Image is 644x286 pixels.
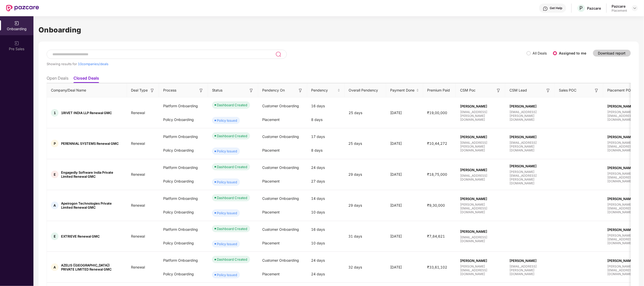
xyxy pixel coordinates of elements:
[217,102,248,108] div: Dashboard Created
[51,202,59,209] div: A
[217,226,248,231] div: Dashboard Created
[262,117,280,122] span: Placement
[217,241,237,246] div: Policy Issued
[51,140,59,147] div: P
[345,264,386,270] div: 32 days
[509,110,551,121] span: [EMAIL_ADDRESS][PERSON_NAME][DOMAIN_NAME]
[159,254,208,267] div: Platform Onboarding
[61,201,123,209] span: Apeirogon Technologies Private Limited Renewal GMC
[496,88,501,93] img: svg+xml;base64,PHN2ZyB3aWR0aD0iMTYiIGhlaWdodD0iMTYiIHZpZXdCb3g9IjAgMCAxNiAxNiIgZmlsbD0ibm9uZSIgeG...
[51,263,59,271] div: A
[51,233,59,240] div: E
[612,4,627,9] div: Pazcare
[509,259,551,263] span: [PERSON_NAME]
[423,111,451,115] span: ₹19,00,000
[150,88,155,93] img: svg+xml;base64,PHN2ZyB3aWR0aD0iMTYiIGhlaWdodD0iMTYiIHZpZXdCb3g9IjAgMCAxNiAxNiIgZmlsbD0ibm9uZSIgeG...
[587,6,601,11] div: Pazcare
[51,171,59,178] div: E
[262,87,285,93] span: Pendency On
[460,235,501,243] span: [EMAIL_ADDRESS][DOMAIN_NAME]
[61,111,112,115] span: 1RIVET INDIA LLP Renewal GMC
[390,87,415,93] span: Payment Done
[73,76,99,83] li: Closed Deals
[423,83,456,97] th: Premium Paid
[550,6,562,10] div: Get Help
[580,5,583,11] span: P
[460,110,501,121] span: [EMAIL_ADDRESS][PERSON_NAME][DOMAIN_NAME]
[159,205,208,219] div: Policy Onboarding
[199,88,204,93] img: svg+xml;base64,PHN2ZyB3aWR0aD0iMTYiIGhlaWdodD0iMTYiIHZpZXdCb3g9IjAgMCAxNiAxNiIgZmlsbD0ibm9uZSIgeG...
[159,161,208,174] div: Platform Onboarding
[423,265,451,269] span: ₹33,61,102
[533,51,547,55] label: All Deals
[307,174,345,188] div: 27 days
[509,170,551,185] span: [PERSON_NAME][EMAIL_ADDRESS][PERSON_NAME][DOMAIN_NAME]
[307,192,345,205] div: 14 days
[159,267,208,281] div: Policy Onboarding
[51,109,59,117] div: 1
[127,172,149,176] span: Renewal
[345,83,386,97] th: Overall Pendency
[423,172,451,176] span: ₹18,75,000
[217,118,237,123] div: Policy Issued
[262,272,280,276] span: Placement
[262,165,299,170] span: Customer Onboarding
[460,259,501,263] span: [PERSON_NAME]
[78,62,108,66] span: 10 companies/deals
[633,6,637,10] img: svg+xml;base64,PHN2ZyBpZD0iRHJvcGRvd24tMzJ4MzIiIHhtbG5zPSJodHRwOi8vd3d3LnczLm9yZy8yMDAwL3N2ZyIgd2...
[131,87,148,93] span: Deal Type
[275,51,281,57] img: svg+xml;base64,PHN2ZyB3aWR0aD0iMjQiIGhlaWdodD0iMjUiIHZpZXdCb3g9IjAgMCAyNCAyNSIgZmlsbD0ibm9uZSIgeG...
[593,50,631,57] button: Download report
[509,164,551,168] span: [PERSON_NAME]
[262,258,299,262] span: Customer Onboarding
[47,83,127,97] th: Company/Deal Name
[217,133,248,138] div: Dashboard Created
[386,83,423,97] th: Payment Done
[249,88,254,93] img: svg+xml;base64,PHN2ZyB3aWR0aD0iMTYiIGhlaWdodD0iMTYiIHZpZXdCb3g9IjAgMCAxNiAxNiIgZmlsbD0ibm9uZSIgeG...
[217,195,248,200] div: Dashboard Created
[345,203,386,208] div: 29 days
[386,172,423,177] div: [DATE]
[307,130,345,144] div: 17 days
[460,197,501,201] span: [PERSON_NAME]
[217,272,237,277] div: Policy Issued
[460,168,501,172] span: [PERSON_NAME]
[159,144,208,157] div: Policy Onboarding
[307,83,345,97] th: Pendency
[217,180,237,185] div: Policy Issued
[345,234,386,239] div: 31 days
[543,6,548,11] img: svg+xml;base64,PHN2ZyBpZD0iSGVscC0zMngzMiIgeG1sbnM9Imh0dHA6Ly93d3cudzMub3JnLzIwMDAvc3ZnIiB3aWR0aD...
[307,113,345,127] div: 8 days
[127,203,149,207] span: Renewal
[127,111,149,115] span: Renewal
[509,141,551,152] span: [EMAIL_ADDRESS][PERSON_NAME][DOMAIN_NAME]
[262,134,299,139] span: Customer Onboarding
[311,87,336,93] span: Pendency
[546,88,551,93] img: svg+xml;base64,PHN2ZyB3aWR0aD0iMTYiIGhlaWdodD0iMTYiIHZpZXdCb3g9IjAgMCAxNiAxNiIgZmlsbD0ibm9uZSIgeG...
[386,234,423,239] div: [DATE]
[460,229,501,234] span: [PERSON_NAME]
[127,234,149,238] span: Renewal
[307,99,345,113] div: 16 days
[127,265,149,269] span: Renewal
[262,104,299,108] span: Customer Onboarding
[386,141,423,146] div: [DATE]
[345,141,386,146] div: 25 days
[61,234,100,238] span: EXTRIEVE Renewal GMC
[39,24,639,35] h1: Onboarding
[460,87,476,93] span: CSM Poc
[6,5,39,11] img: New Pazcare Logo
[217,164,248,169] div: Dashboard Created
[559,87,577,93] span: Sales POC
[612,9,627,13] div: Placement
[14,21,19,26] img: svg+xml;base64,PHN2ZyB3aWR0aD0iMjAiIGhlaWdodD0iMjAiIHZpZXdCb3g9IjAgMCAyMCAyMCIgZmlsbD0ibm9uZSIgeG...
[307,205,345,219] div: 10 days
[423,234,449,238] span: ₹7,84,621
[307,223,345,236] div: 16 days
[217,210,237,216] div: Policy Issued
[159,99,208,113] div: Platform Onboarding
[159,113,208,127] div: Policy Onboarding
[262,179,280,183] span: Placement
[262,210,280,214] span: Placement
[217,149,237,154] div: Policy Issued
